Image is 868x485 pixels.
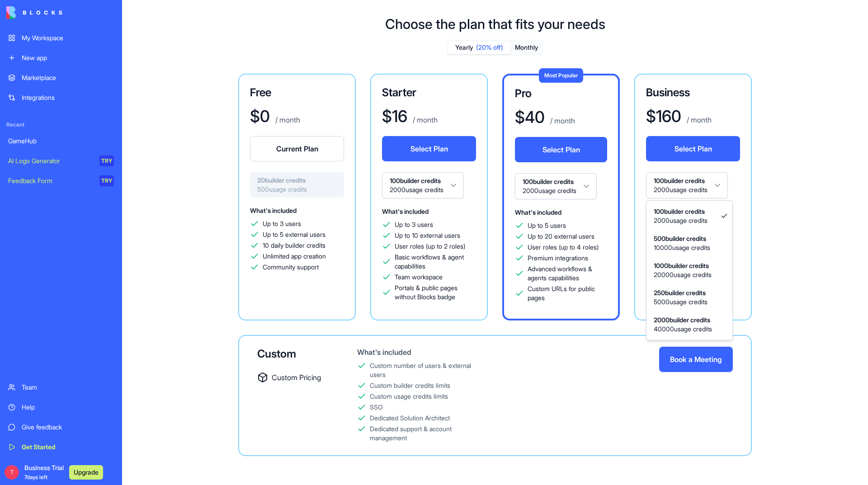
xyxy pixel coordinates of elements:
span: 500 builder credits [654,234,710,243]
span: 10000 usage credits [654,243,710,252]
span: 20000 usage credits [654,270,712,279]
span: 40000 usage credits [654,325,712,334]
span: 2000 usage credits [654,216,708,225]
div: AI Logo Generator [8,156,93,165]
span: 100 builder credits [654,207,708,216]
div: TRY [99,155,114,166]
span: Recent [3,121,119,128]
span: 1000 builder credits [654,261,712,270]
span: 5000 usage credits [654,297,708,306]
div: Feedback Form [8,176,93,185]
span: 250 builder credits [654,288,708,297]
div: TRY [99,175,114,186]
span: 2000 builder credits [654,315,712,325]
div: GameHub [8,137,114,146]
